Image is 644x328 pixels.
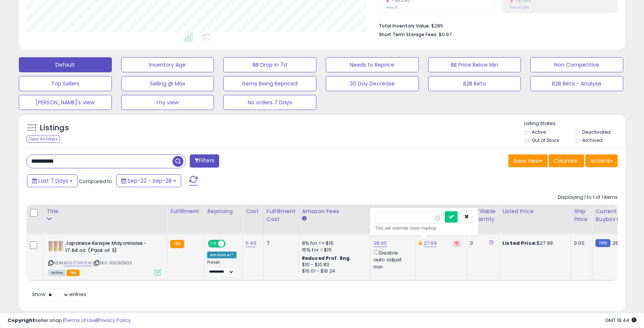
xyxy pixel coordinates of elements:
div: $10 - $10.83 [302,262,365,268]
div: $27.99 [502,240,565,247]
span: 2025-10-7 18:44 GMT [605,317,636,324]
button: Non Competitive [530,57,623,72]
div: Disable auto adjust min [374,249,410,270]
div: 0 [470,240,493,247]
div: 15% for > $15 [302,247,365,253]
div: This will override store markup [375,224,473,232]
div: $15.01 - $16.24 [302,268,365,275]
div: Cost [246,207,260,215]
small: FBA [170,240,184,248]
span: All listings currently available for purchase on Amazon [48,270,66,276]
button: Columns [549,154,584,167]
div: Repricing [207,207,239,215]
button: B2B Beta [428,76,521,91]
label: Out of Stock [532,137,559,143]
button: No orders 7 Days [223,95,316,110]
div: Displaying 1 to 1 of 1 items [558,194,618,201]
button: Last 7 Days [27,174,78,187]
b: Listed Price: [502,240,537,247]
div: Fulfillable Quantity [470,207,496,223]
span: | SKU: 03292503 [93,260,132,266]
small: Prev: 47.28% [510,5,529,10]
button: Top Sellers [19,76,112,91]
span: Compared to: [79,178,113,185]
div: ASIN: [48,240,161,275]
b: Short Term Storage Fees: [379,31,438,38]
button: BB Price Below Min [428,57,521,72]
b: Total Inventory Value: [379,23,430,29]
div: Fulfillment [170,207,201,215]
div: Preset: [207,260,237,277]
strong: Copyright [8,317,35,324]
button: Filters [190,154,219,168]
span: Columns [554,157,577,165]
div: Current Buybox Price [595,207,634,223]
button: Save View [508,154,548,167]
button: Sep-22 - Sep-28 [116,174,181,187]
label: Deactivated [582,129,610,135]
span: 26.99 [612,240,626,247]
b: Reduced Prof. Rng. [302,255,351,261]
h5: Listings [40,123,69,133]
div: 8% for <= $15 [302,240,365,247]
a: 26.00 [374,240,387,247]
span: Sep-22 - Sep-28 [128,177,172,185]
p: Listing States: [524,120,625,127]
button: Inventory Age [121,57,214,72]
button: my view [121,95,214,110]
span: FBA [67,270,79,276]
a: B00279RYEM [64,260,92,266]
a: 11.40 [246,240,256,247]
span: ON [209,241,218,247]
span: OFF [224,241,237,247]
div: seller snap | | [8,317,131,324]
label: Archived [582,137,603,143]
button: Needs to Reprice [326,57,419,72]
span: Show: entries [32,291,86,298]
div: Amazon AI * [207,252,237,258]
span: Last 7 Days [38,177,68,185]
a: Privacy Policy [98,317,131,324]
small: FBM [595,239,610,247]
div: Fulfillment Cost [267,207,296,223]
div: 0.00 [574,240,586,247]
button: 30 Day Decrease [326,76,419,91]
a: 27.99 [424,240,437,247]
li: $285 [379,21,612,30]
div: Listed Price [502,207,568,215]
button: BB Drop in 7d [223,57,316,72]
div: Title [46,207,164,215]
div: Ship Price [574,207,589,223]
button: Items Being Repriced [223,76,316,91]
label: Active [532,129,546,135]
b: Japanese Kewpie Mayonnaise - 17.64 oz. (Pack of 3) [65,240,157,256]
button: B2B Beta - Analysis [530,76,623,91]
button: Actions [585,154,618,167]
div: 7 [267,240,293,247]
div: Clear All Filters [26,136,60,143]
button: [PERSON_NAME]'s View [19,95,112,110]
img: 6110B8fPhXL._SL40_.jpg [48,240,63,252]
button: Selling @ Max [121,76,214,91]
div: Amazon Fees [302,207,367,215]
small: Amazon Fees. [302,215,307,222]
button: Default [19,57,112,72]
span: $0.97 [439,31,452,38]
a: Terms of Use [64,317,96,324]
small: Prev: 16 [386,5,398,10]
